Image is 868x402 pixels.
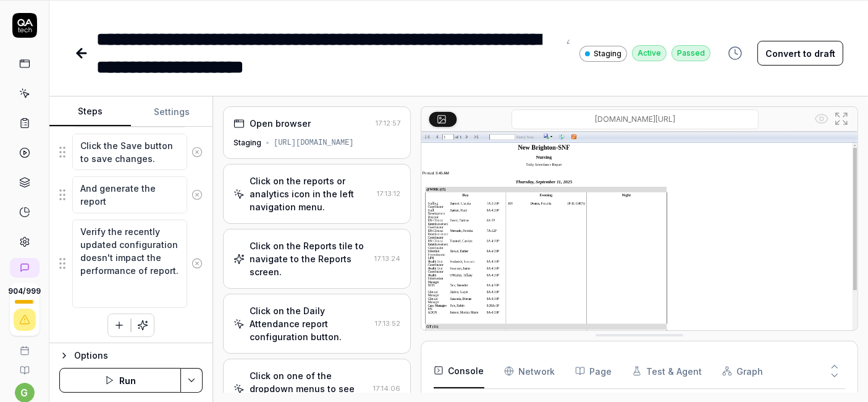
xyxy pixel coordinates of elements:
[377,189,400,198] time: 17:13:12
[5,356,44,375] a: Documentation
[10,258,40,278] a: New conversation
[131,97,213,127] button: Settings
[250,239,369,278] div: Click on the Reports tile to navigate to the Reports screen.
[187,182,207,207] button: Remove step
[375,319,400,328] time: 17:13:52
[757,41,843,66] button: Convert to draft
[49,97,131,127] button: Steps
[250,174,372,213] div: Click on the reports or analytics icon in the left navigation menu.
[832,109,851,129] button: Open in full screen
[722,354,764,388] button: Graph
[74,348,203,363] div: Options
[59,368,181,393] button: Run
[594,48,622,59] span: Staging
[812,109,832,129] button: Show all interative elements
[373,384,400,393] time: 17:14:06
[59,176,203,213] div: Suggestions
[632,45,667,61] div: Active
[250,117,311,130] div: Open browser
[5,336,44,356] a: Book a call with us
[187,251,207,276] button: Remove step
[187,140,207,165] button: Remove step
[632,354,702,388] button: Test & Agent
[575,354,612,388] button: Page
[234,137,261,148] div: Staging
[274,137,354,148] div: [URL][DOMAIN_NAME]
[672,45,710,61] div: Passed
[579,45,627,62] a: Staging
[376,119,400,127] time: 17:12:57
[8,288,41,295] span: 904 / 999
[374,254,400,263] time: 17:13:24
[59,133,203,171] div: Suggestions
[59,348,203,363] button: Options
[434,354,484,388] button: Console
[250,304,370,343] div: Click on the Daily Attendance report configuration button.
[59,219,203,309] div: Suggestions
[504,354,555,388] button: Network
[720,41,750,66] button: View version history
